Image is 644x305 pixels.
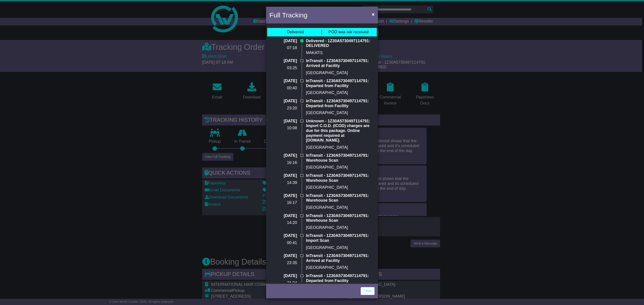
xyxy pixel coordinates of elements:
[306,119,375,143] p: Unknown - 1Z30A5730497114791: Import C.O.D. (ICOD) charges are due for this package. Online payme...
[306,39,375,48] p: Delivered - 1Z30A5730497114791: DELIVERED
[269,79,297,84] p: [DATE]
[306,99,375,108] p: InTransit - 1Z30A5730497114791: Departed from Facility
[306,193,375,203] p: InTransit - 1Z30A5730497114791: Warehouse Scan
[370,10,377,19] button: Close
[306,213,375,223] p: InTransit - 1Z30A5730497114791: Warehouse Scan
[269,46,297,50] p: 07:18
[269,66,297,71] p: 03:25
[269,58,297,63] p: [DATE]
[306,245,375,250] p: [GEOGRAPHIC_DATA]
[306,233,375,243] p: InTransit - 1Z30A5730497114791: Import Scan
[287,30,304,35] div: Delivered
[306,253,375,263] p: InTransit - 1Z30A5730497114791: Arrived at Facility
[269,200,297,205] p: 16:17
[306,90,375,95] p: [GEOGRAPHIC_DATA]
[306,205,375,210] p: [GEOGRAPHIC_DATA]
[361,287,375,295] a: Close
[269,233,297,238] p: [DATE]
[269,86,297,91] p: 00:40
[306,71,375,75] p: [GEOGRAPHIC_DATA]
[306,153,375,163] p: InTransit - 1Z30A5730497114791: Warehouse Scan
[306,111,375,115] p: [GEOGRAPHIC_DATA]
[306,225,375,230] p: [GEOGRAPHIC_DATA]
[269,261,297,265] p: 23:35
[269,253,297,258] p: [DATE]
[269,173,297,178] p: [DATE]
[306,145,375,150] p: [GEOGRAPHIC_DATA]
[328,30,369,34] span: POD was not received
[269,39,297,44] p: [DATE]
[269,106,297,111] p: 23:20
[269,281,297,286] p: 21:24
[306,265,375,270] p: [GEOGRAPHIC_DATA]
[269,274,297,278] p: [DATE]
[306,58,375,68] p: InTransit - 1Z30A5730497114791: Arrived at Facility
[269,153,297,158] p: [DATE]
[269,10,307,20] h4: Full Tracking
[306,79,375,88] p: InTransit - 1Z30A5730497114791: Departed from Facility
[269,126,297,131] p: 10:08
[269,240,297,245] p: 00:41
[372,12,375,17] span: ×
[269,220,297,225] p: 14:20
[269,213,297,218] p: [DATE]
[306,173,375,183] p: InTransit - 1Z30A5730497114791: Warehouse Scan
[269,99,297,104] p: [DATE]
[306,185,375,190] p: [GEOGRAPHIC_DATA]
[306,274,375,283] p: InTransit - 1Z30A5730497114791: Departed from Facility
[269,119,297,124] p: [DATE]
[306,165,375,170] p: [GEOGRAPHIC_DATA]
[306,50,375,55] p: MAKATI1
[269,160,297,165] p: 16:16
[269,193,297,198] p: [DATE]
[269,180,297,185] p: 14:39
